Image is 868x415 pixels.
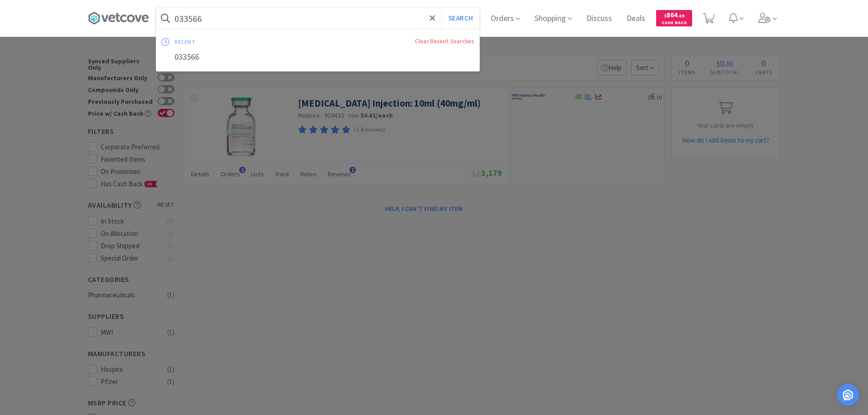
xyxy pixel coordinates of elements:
span: . 89 [678,13,684,19]
a: Discuss [583,15,616,23]
a: $864.89Cash Back [656,6,692,31]
button: Search [442,8,479,29]
a: Deals [623,15,649,23]
span: $ [664,13,667,19]
a: Clear Recent Searches [415,37,474,45]
span: Cash Back [662,20,687,26]
div: Open Intercom Messenger [837,384,859,406]
span: 864 [664,10,684,19]
input: Search by item, sku, manufacturer, ingredient, size... [156,8,479,29]
div: recent [175,35,305,49]
div: 033566 [156,49,479,66]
